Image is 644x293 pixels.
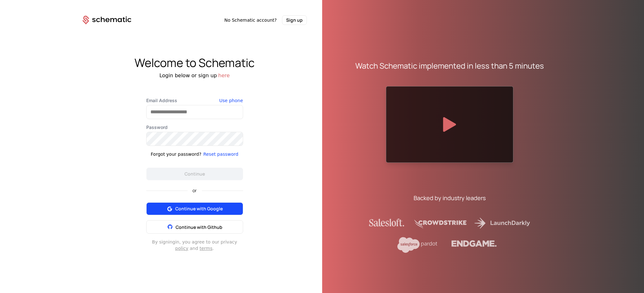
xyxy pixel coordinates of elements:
[176,224,222,230] span: Continue with Github
[146,124,243,131] label: Password
[282,15,307,25] button: Sign up
[175,246,188,251] a: policy
[146,97,243,104] label: Email Address
[175,206,223,212] span: Continue with Google
[218,72,230,79] button: here
[224,17,277,23] span: No Schematic account?
[219,97,243,104] button: Use phone
[146,220,243,234] button: Continue with Github
[414,193,486,202] div: Backed by industry leaders
[146,202,243,215] button: Continue with Google
[67,72,322,79] div: Login below or sign up
[203,151,238,157] button: Reset password
[146,239,243,252] div: By signing in , you agree to our privacy and .
[187,188,202,193] span: or
[199,246,213,251] a: terms
[146,168,243,180] button: Continue
[355,61,544,71] div: Watch Schematic implemented in less than 5 minutes
[151,151,201,157] div: Forgot your password?
[67,56,322,69] div: Welcome to Schematic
